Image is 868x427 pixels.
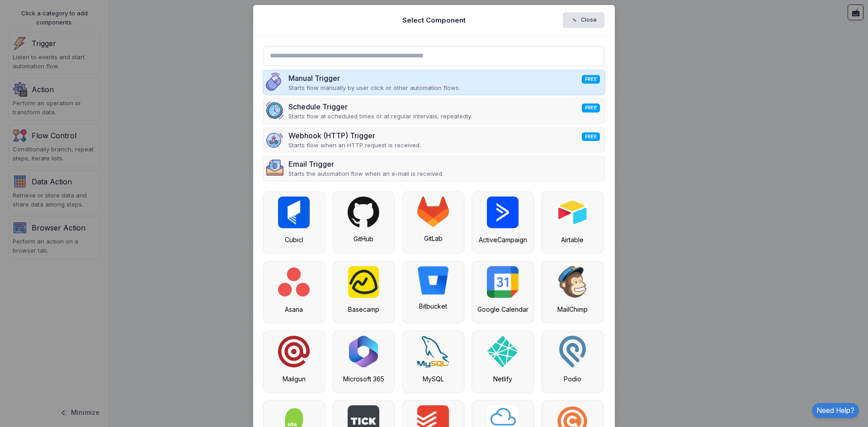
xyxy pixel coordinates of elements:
[349,336,378,367] img: microsoft-365.png
[288,112,472,121] p: Starts flow at scheduled times or at regular intervals, repeatedly.
[477,305,529,314] div: Google Calendar
[487,336,519,367] img: netlify.svg
[288,84,460,93] p: Starts flow manually by user click or other automation flows.
[278,197,310,228] img: cubicl.jpg
[477,235,529,244] div: ActiveCampaign
[288,169,443,178] p: Starts the automation flow when an e-mail is received.
[547,305,599,314] div: MailChimp
[407,374,459,384] div: MySQL
[417,336,449,367] img: mysql.svg
[417,197,449,227] img: gitlab.svg
[268,235,320,244] div: Cubicl
[348,266,379,298] img: basecamp.png
[288,101,472,112] div: Schedule Trigger
[487,197,519,228] img: active-campaign.png
[582,75,600,84] span: FREE
[338,234,390,244] div: GitHub
[266,101,284,119] img: schedule.png
[558,266,586,298] img: mailchimp.svg
[268,305,320,314] div: Asana
[288,159,443,169] div: Email Trigger
[582,132,600,141] span: FREE
[407,234,459,243] div: GitLab
[288,141,421,150] p: Starts flow when an HTTP request is received.
[559,336,586,367] img: podio.svg
[582,103,600,112] span: FREE
[547,374,599,384] div: Podio
[487,266,519,298] img: google-calendar.svg
[268,374,320,384] div: Mailgun
[812,403,859,418] a: Need Help?
[407,301,459,311] div: Bitbucket
[477,374,529,384] div: Netlify
[288,73,460,84] div: Manual Trigger
[266,130,284,148] img: webhook-v2.png
[402,15,466,25] h5: Select Component
[338,374,390,384] div: Microsoft 365
[288,130,421,141] div: Webhook (HTTP) Trigger
[266,73,284,91] img: manual.png
[266,159,284,177] img: email.png
[278,336,310,367] img: mailgun.svg
[547,235,599,244] div: Airtable
[563,12,605,28] button: Close
[278,266,310,298] img: asana.png
[348,197,379,227] img: github.svg
[557,197,588,228] img: airtable.png
[338,305,390,314] div: Basecamp
[417,266,449,295] img: bitbucket.png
